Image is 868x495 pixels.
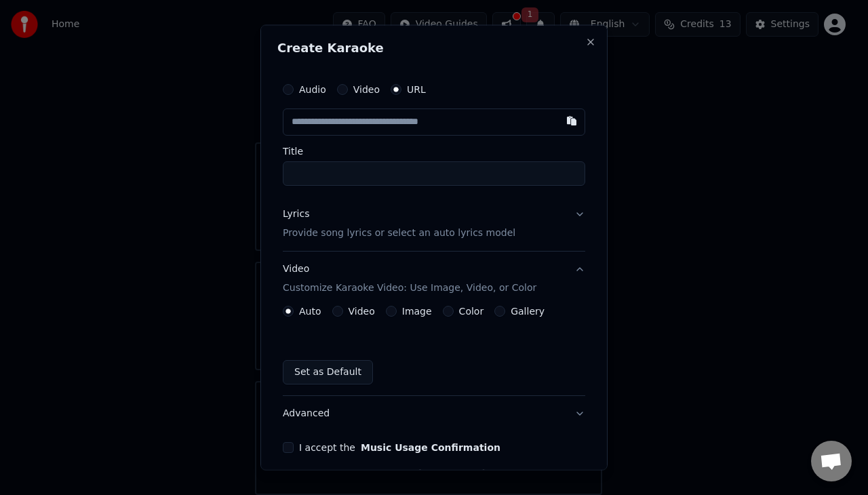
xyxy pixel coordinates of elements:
button: I accept the [361,442,500,452]
label: Auto [299,306,321,315]
label: Video [349,306,375,315]
div: VideoCustomize Karaoke Video: Use Image, Video, or Color [283,305,585,395]
button: Set as Default [283,359,373,384]
label: URL [407,85,426,94]
label: Color [459,306,484,315]
h2: Create Karaoke [277,42,591,54]
div: Video [283,262,536,294]
label: Image [402,306,432,315]
button: Advanced [283,395,585,431]
label: Gallery [511,306,545,315]
button: LyricsProvide song lyrics or select an auto lyrics model [283,197,585,251]
label: Audio [299,85,326,94]
p: Provide song lyrics or select an auto lyrics model [283,226,515,239]
label: Title [283,146,585,156]
label: Video [353,85,380,94]
p: Customize Karaoke Video: Use Image, Video, or Color [283,281,536,294]
div: Lyrics [283,207,309,221]
label: I accept the [299,442,500,452]
button: VideoCustomize Karaoke Video: Use Image, Video, or Color [283,251,585,305]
